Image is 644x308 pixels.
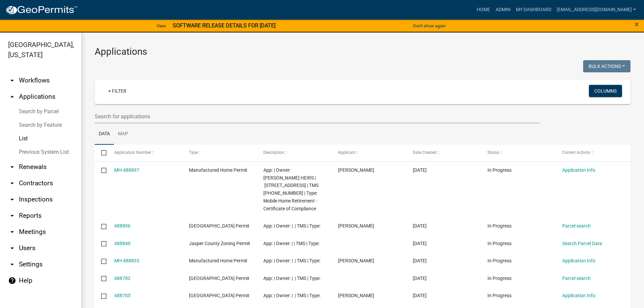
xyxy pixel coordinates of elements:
h3: Applications [95,46,630,57]
a: [EMAIL_ADDRESS][DOMAIN_NAME] [554,3,639,16]
a: Application Info [562,293,595,298]
datatable-header-cell: Current Activity [556,145,630,161]
a: 488896 [114,223,130,229]
span: Applicant [338,150,356,155]
a: Admin [493,3,513,16]
i: arrow_drop_down [8,76,16,85]
span: Status [487,150,499,155]
span: 10/06/2025 [413,276,427,281]
span: Jasper County Building Permit [189,276,249,281]
i: arrow_drop_down [8,228,16,236]
span: Jasper County Building Permit [189,293,249,298]
strong: SOFTWARE RELEASE DETAILS FOR [DATE] [173,22,276,29]
i: arrow_drop_down [8,163,16,171]
i: help [8,277,16,285]
span: 10/06/2025 [413,293,427,298]
a: Search Parcel Data [562,241,602,246]
span: Jasper County Building Permit [189,223,249,229]
a: MH-488833 [114,258,139,263]
i: arrow_drop_down [8,244,16,252]
span: Date Created [413,150,436,155]
datatable-header-cell: Status [481,145,556,161]
span: Type [189,150,198,155]
span: 10/06/2025 [413,167,427,173]
span: Jasper County Zoning Permit [189,241,250,246]
span: App: | Owner: | | TMS | Type: [263,223,320,229]
span: 10/06/2025 [413,241,427,246]
span: × [635,20,639,29]
span: In Progress [487,241,511,246]
i: arrow_drop_down [8,195,16,204]
span: 10/06/2025 [413,223,427,229]
input: Search for applications [95,110,540,123]
a: Home [474,3,493,16]
a: 488705 [114,293,130,298]
datatable-header-cell: Application Number [108,145,182,161]
button: Don't show again [410,20,448,31]
datatable-header-cell: Type [182,145,257,161]
span: In Progress [487,276,511,281]
a: Data [95,123,114,145]
a: Parcel search [562,223,591,229]
a: Parcel search [562,276,591,281]
span: Manufactured Home Permit [189,258,247,263]
span: In Progress [487,223,511,229]
datatable-header-cell: Description [257,145,332,161]
a: + Filter [103,85,132,97]
i: arrow_drop_down [8,212,16,220]
a: MH-488897 [114,167,139,173]
a: Application Info [562,258,595,263]
span: App: | Owner: | | TMS | Type: [263,241,319,246]
span: Current Activity [562,150,590,155]
span: Joshua Benet [338,293,374,298]
datatable-header-cell: Date Created [406,145,481,161]
span: Description [263,150,284,155]
a: 488782 [114,276,130,281]
span: In Progress [487,258,511,263]
span: In Progress [487,293,511,298]
span: 10/06/2025 [413,258,427,263]
span: In Progress [487,167,511,173]
button: Bulk Actions [583,60,630,72]
span: Shirley Taylor-Estell [338,223,374,229]
a: 488840 [114,241,130,246]
i: arrow_drop_down [8,260,16,268]
a: My Dashboard [513,3,554,16]
span: Application Number [114,150,151,155]
a: View [154,20,169,31]
span: App: | Owner: MCDONALD JULIA HEIRS | 3119 LOWCOUNTRY DR | TMS 082-00-02-002 | Type: Mobile Home R... [263,167,318,211]
i: arrow_drop_down [8,179,16,187]
span: Juan j pena [338,258,374,263]
i: arrow_drop_up [8,93,16,101]
span: Manufactured Home Permit [189,167,247,173]
a: Map [114,123,132,145]
button: Columns [589,85,622,97]
datatable-header-cell: Applicant [332,145,406,161]
button: Close [635,20,639,28]
span: App: | Owner: | | TMS | Type: [263,293,320,298]
a: Application Info [562,167,595,173]
datatable-header-cell: Select [95,145,108,161]
span: App: | Owner: | | TMS | Type: [263,276,320,281]
span: Shirley Taylor-Estell [338,167,374,173]
span: App: | Owner: | | TMS | Type: [263,258,320,263]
